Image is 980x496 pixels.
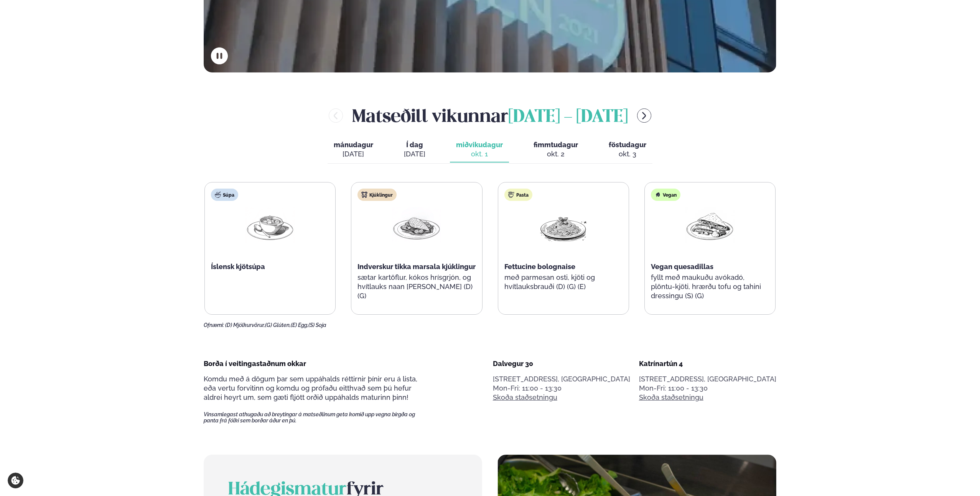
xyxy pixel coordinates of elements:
[211,263,265,271] span: Íslensk kjötsúpa
[398,137,432,163] button: Í dag [DATE]
[609,141,646,149] span: föstudagur
[334,141,373,149] span: mánudagur
[204,322,224,328] span: Ofnæmi:
[456,141,503,149] span: miðvikudagur
[651,263,713,271] span: Vegan quesadillas
[204,375,417,401] span: Komdu með á dögum þar sem uppáhalds réttirnir þínir eru á lista, eða vertu forvitinn og komdu og ...
[651,273,769,301] p: fyllt með maukuðu avókadó, plöntu-kjöti, hrærðu tofu og tahini dressingu (S) (G)
[308,322,326,328] span: (S) Soja
[404,149,425,159] div: [DATE]
[651,189,680,201] div: Vegan
[215,192,221,198] img: soup.svg
[245,207,295,243] img: Soup.png
[493,393,557,402] a: Skoða staðsetningu
[328,137,379,163] button: mánudagur [DATE]
[204,360,306,368] span: Borða í veitingastaðnum okkar
[352,103,628,128] h2: Matseðill vikunnar
[639,393,703,402] a: Skoða staðsetningu
[265,322,291,328] span: (G) Glúten,
[639,374,776,384] p: [STREET_ADDRESS], [GEOGRAPHIC_DATA]
[508,109,628,126] span: [DATE] - [DATE]
[357,189,397,201] div: Kjúklingur
[527,137,584,163] button: fimmtudagur okt. 2
[493,359,630,368] div: Dalvegur 30
[334,149,373,159] div: [DATE]
[404,140,425,149] span: Í dag
[493,384,630,393] div: Mon-Fri: 11:00 - 13:30
[357,263,476,271] span: Indverskur tikka marsala kjúklingur
[211,189,238,201] div: Súpa
[637,108,651,123] button: menu-btn-right
[504,263,575,271] span: Fettucine bolognaise
[504,189,532,201] div: Pasta
[392,207,441,243] img: Chicken-breast.png
[357,273,476,301] p: sætar kartöflur, kókos hrísgrjón, og hvítlauks naan [PERSON_NAME] (D) (G)
[8,473,23,488] a: Cookie settings
[534,141,578,149] span: fimmtudagur
[361,192,367,198] img: chicken.svg
[493,374,630,384] p: [STREET_ADDRESS], [GEOGRAPHIC_DATA]
[534,149,578,159] div: okt. 2
[456,149,503,159] div: okt. 1
[204,411,428,424] span: Vinsamlegast athugaðu að breytingar á matseðlinum geta komið upp vegna birgða og panta frá fólki ...
[655,192,661,198] img: Vegan.svg
[539,207,588,243] img: Spagetti.png
[504,273,623,291] p: með parmesan osti, kjöti og hvítlauksbrauði (D) (G) (E)
[508,192,514,198] img: pasta.svg
[609,149,646,159] div: okt. 3
[329,108,343,123] button: menu-btn-left
[639,384,776,393] div: Mon-Fri: 11:00 - 13:30
[225,322,265,328] span: (D) Mjólkurvörur,
[685,207,735,243] img: Quesadilla.png
[603,137,652,163] button: föstudagur okt. 3
[291,322,308,328] span: (E) Egg,
[450,137,509,163] button: miðvikudagur okt. 1
[639,359,776,368] div: Katrínartún 4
